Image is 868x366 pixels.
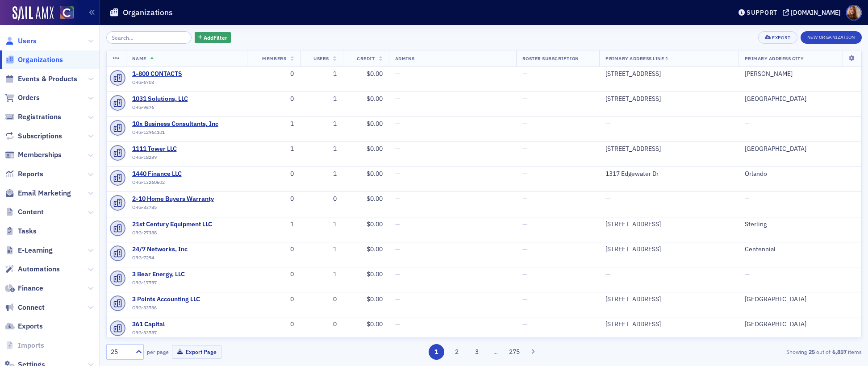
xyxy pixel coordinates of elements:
[522,170,527,178] span: —
[306,195,337,203] div: 0
[522,195,527,203] span: —
[395,320,400,328] span: —
[395,170,400,178] span: —
[132,204,214,213] div: ORG-33785
[367,195,383,203] span: $0.00
[253,95,294,103] div: 0
[5,245,53,255] a: E-Learning
[367,295,383,303] span: $0.00
[18,74,77,84] span: Events & Products
[522,320,527,328] span: —
[195,32,231,43] button: AddFilter
[132,79,213,88] div: ORG-6703
[605,95,732,103] div: [STREET_ADDRESS]
[5,74,77,84] a: Events & Products
[605,295,732,304] div: [STREET_ADDRESS]
[605,245,732,254] div: [STREET_ADDRESS]
[616,348,862,356] div: Showing out of items
[5,169,43,179] a: Reports
[846,5,862,21] span: Profile
[306,320,337,329] div: 0
[111,347,130,357] div: 25
[18,131,62,141] span: Subscriptions
[5,226,37,236] a: Tasks
[469,344,485,360] button: 3
[172,345,221,359] button: Export Page
[395,270,400,278] span: —
[18,341,44,350] span: Imports
[132,195,214,203] a: 2-10 Home Buyers Warranty
[605,70,732,78] div: [STREET_ADDRESS]
[395,195,400,203] span: —
[306,70,337,78] div: 1
[253,295,294,304] div: 0
[522,270,527,278] span: —
[132,270,213,279] a: 3 Bear Energy, LLC
[5,264,60,274] a: Automations
[801,31,862,44] button: New Organization
[745,170,855,178] div: Orlando
[395,70,400,78] span: —
[18,207,44,217] span: Content
[395,245,400,253] span: —
[132,305,213,314] div: ORG-33786
[147,348,169,356] label: per page
[18,55,63,65] span: Organizations
[367,120,383,128] span: $0.00
[5,36,37,46] a: Users
[18,36,37,46] span: Users
[783,9,844,16] button: [DOMAIN_NAME]
[830,348,848,356] strong: 6,857
[306,270,337,279] div: 1
[367,270,383,278] span: $0.00
[313,55,329,62] span: Users
[13,6,54,21] img: SailAMX
[5,131,62,141] a: Subscriptions
[522,220,527,228] span: —
[132,280,213,289] div: ORG-17797
[745,70,855,78] div: [PERSON_NAME]
[253,270,294,279] div: 0
[745,120,750,128] span: —
[253,170,294,178] div: 0
[605,220,732,229] div: [STREET_ADDRESS]
[18,188,71,198] span: Email Marketing
[18,264,60,274] span: Automations
[106,31,192,44] input: Search…
[507,344,522,360] button: 275
[5,93,40,103] a: Orders
[18,150,62,160] span: Memberships
[253,320,294,329] div: 0
[745,295,855,304] div: [GEOGRAPHIC_DATA]
[5,283,43,293] a: Finance
[132,220,213,229] a: 21st Century Equipment LLC
[306,245,337,254] div: 1
[132,179,213,188] div: ORG-13260602
[18,169,43,179] span: Reports
[5,321,43,331] a: Exports
[395,95,400,103] span: —
[132,330,213,339] div: ORG-33787
[395,220,400,228] span: —
[18,321,43,331] span: Exports
[132,145,213,153] a: 1111 Tower LLC
[123,7,173,18] h1: Organizations
[522,295,527,303] span: —
[758,31,797,44] button: Export
[204,33,227,42] span: Add Filter
[18,112,61,122] span: Registrations
[745,145,855,153] div: [GEOGRAPHIC_DATA]
[395,120,400,128] span: —
[132,295,213,304] a: 3 Points Accounting LLC
[306,95,337,103] div: 1
[132,255,213,264] div: ORG-7294
[132,95,213,103] a: 1031 Solutions, LLC
[5,207,44,217] a: Content
[54,6,74,21] a: View Homepage
[132,154,213,163] div: ORG-18289
[367,170,383,178] span: $0.00
[18,303,45,312] span: Connect
[132,170,213,178] a: 1440 Finance LLC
